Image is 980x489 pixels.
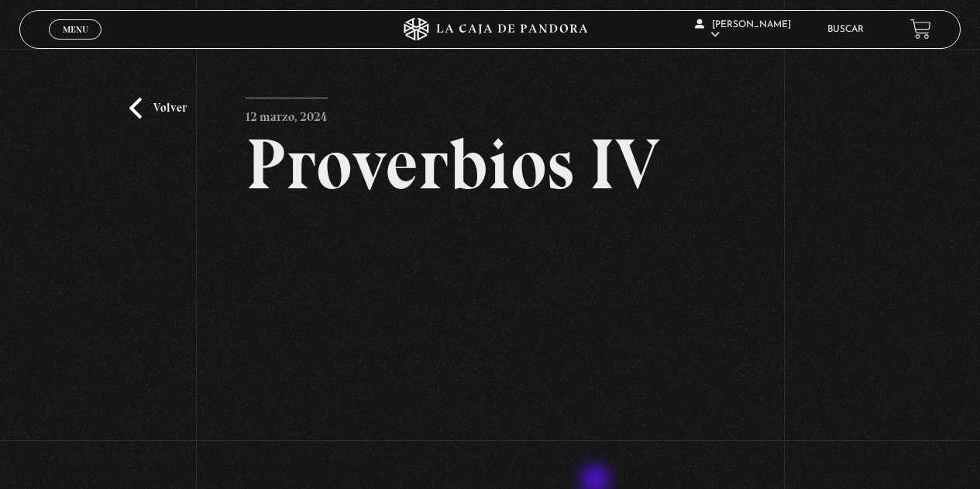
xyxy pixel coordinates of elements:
[129,98,187,119] a: Volver
[827,25,864,34] a: Buscar
[63,25,88,34] span: Menu
[246,98,328,129] p: 12 marzo, 2024
[695,20,791,40] span: [PERSON_NAME]
[246,129,734,200] h2: Proverbios IV
[57,37,94,48] span: Cerrar
[910,19,931,40] a: View your shopping cart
